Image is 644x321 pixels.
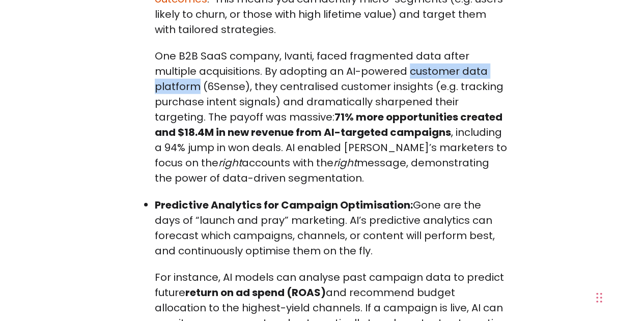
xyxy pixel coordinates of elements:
[155,48,508,186] p: One B2B SaaS company, Ivanti, faced fragmented data after multiple acquisitions. By adopting an A...
[333,156,357,170] em: right
[155,198,413,212] strong: Predictive Analytics for Campaign Optimisation:
[218,156,242,170] em: right
[416,194,644,321] iframe: Chat Widget
[155,110,502,139] strong: 71% more opportunities created and $18.4M in new revenue from AI-targeted campaigns
[155,197,508,258] p: Gone are the days of “launch and pray” marketing. AI’s predictive analytics can forecast which ca...
[185,285,326,300] strong: return on ad spend (ROAS)
[596,282,602,313] div: Drag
